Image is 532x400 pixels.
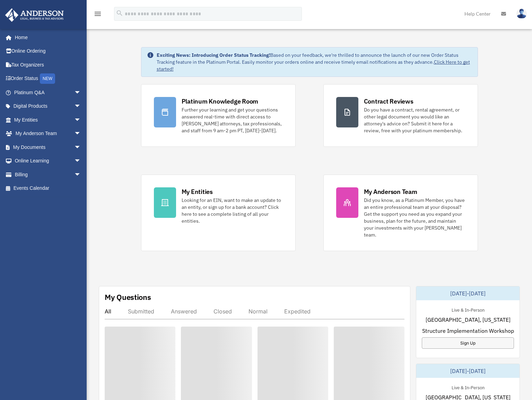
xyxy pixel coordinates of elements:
a: Online Learningarrow_drop_down [5,154,91,168]
div: Contract Reviews [364,97,413,106]
div: Normal [248,308,268,315]
div: [DATE]-[DATE] [416,364,520,378]
div: Further your learning and get your questions answered real-time with direct access to [PERSON_NAM... [182,106,283,134]
div: My Entities [182,187,213,196]
i: search [116,9,123,17]
div: Did you know, as a Platinum Member, you have an entire professional team at your disposal? Get th... [364,197,465,238]
div: NEW [40,73,55,84]
a: My Documentsarrow_drop_down [5,140,91,154]
span: arrow_drop_down [74,113,88,127]
span: arrow_drop_down [74,154,88,168]
div: Platinum Knowledge Room [182,97,259,106]
div: My Questions [105,292,151,302]
img: User Pic [516,9,527,19]
div: Closed [213,308,232,315]
div: All [105,308,111,315]
div: Do you have a contract, rental agreement, or other legal document you would like an attorney's ad... [364,106,465,134]
img: Anderson Advisors Platinum Portal [3,8,66,22]
a: Billingarrow_drop_down [5,168,91,181]
a: My Anderson Teamarrow_drop_down [5,127,91,141]
a: Digital Productsarrow_drop_down [5,99,91,113]
span: arrow_drop_down [74,99,88,114]
a: Events Calendar [5,181,91,195]
div: Submitted [128,308,154,315]
a: My Anderson Team Did you know, as a Platinum Member, you have an entire professional team at your... [323,175,478,251]
span: [GEOGRAPHIC_DATA], [US_STATE] [426,315,511,324]
div: Answered [171,308,197,315]
div: Looking for an EIN, want to make an update to an entity, or sign up for a bank account? Click her... [182,197,283,224]
div: [DATE]-[DATE] [416,286,520,300]
strong: Exciting News: Introducing Order Status Tracking! [157,52,270,58]
a: Click Here to get started! [157,59,470,72]
a: Platinum Q&Aarrow_drop_down [5,86,91,99]
a: Online Ordering [5,44,91,58]
div: My Anderson Team [364,187,417,196]
a: Order StatusNEW [5,72,91,86]
a: Sign Up [422,337,514,349]
a: My Entities Looking for an EIN, want to make an update to an entity, or sign up for a bank accoun... [141,175,296,251]
div: Based on your feedback, we're thrilled to announce the launch of our new Order Status Tracking fe... [157,52,472,72]
a: Contract Reviews Do you have a contract, rental agreement, or other legal document you would like... [323,84,478,147]
span: arrow_drop_down [74,86,88,100]
span: arrow_drop_down [74,168,88,182]
span: arrow_drop_down [74,127,88,141]
div: Expedited [284,308,311,315]
div: Live & In-Person [446,306,490,313]
span: arrow_drop_down [74,140,88,154]
span: Structure Implementation Workshop [422,327,514,335]
a: menu [94,12,102,18]
a: My Entitiesarrow_drop_down [5,113,91,127]
a: Tax Organizers [5,58,91,72]
i: menu [94,10,102,18]
a: Home [5,30,88,44]
a: Platinum Knowledge Room Further your learning and get your questions answered real-time with dire... [141,84,296,147]
div: Live & In-Person [446,383,490,391]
